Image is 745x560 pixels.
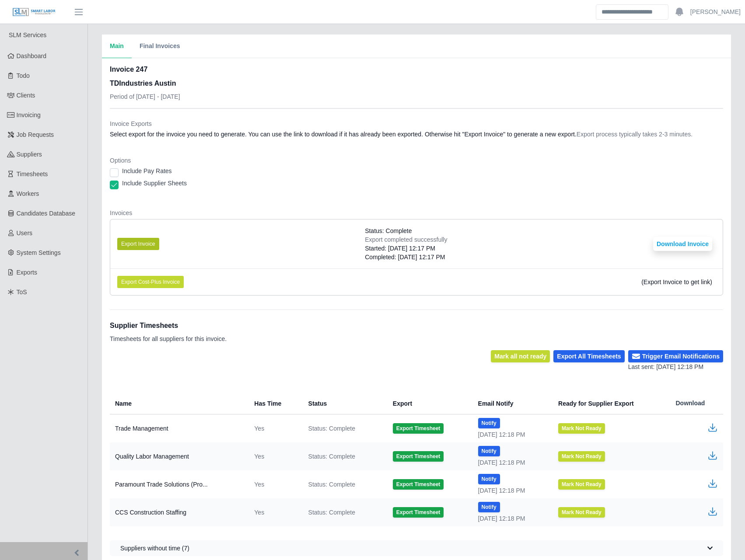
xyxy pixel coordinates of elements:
button: Suppliers without time (7) [110,540,723,556]
span: Users [17,230,33,237]
div: Last sent: [DATE] 12:18 PM [628,362,723,372]
span: Status: Complete [365,226,412,235]
button: Notify [478,446,500,456]
div: [DATE] 12:18 PM [478,430,544,439]
td: Trade Management [110,414,247,443]
td: Paramount Trade Solutions (Pro... [110,470,247,498]
span: Suppliers without time (7) [120,544,189,553]
span: SLM Services [9,31,46,38]
span: Export process typically takes 2-3 minutes. [577,131,693,138]
button: Mark all not ready [491,350,550,362]
input: Search [596,4,668,20]
button: Export Timesheet [393,479,444,490]
label: Include Pay Rates [122,167,172,175]
span: Suppliers [17,151,42,158]
span: ToS [17,289,27,296]
div: Completed: [DATE] 12:17 PM [365,253,447,261]
button: Export Timesheet [393,423,444,434]
div: [DATE] 12:18 PM [478,514,544,523]
td: Quality Labor Management [110,442,247,470]
span: Dashboard [17,52,47,59]
span: Status: Complete [308,424,355,433]
span: Job Requests [17,131,54,138]
button: Mark Not Ready [558,507,605,518]
span: Exports [17,269,37,276]
button: Main [102,35,132,58]
th: Has Time [247,393,301,414]
button: Export Timesheet [393,451,444,462]
button: Export Cost-Plus Invoice [117,276,184,288]
button: Download Invoice [653,237,712,251]
span: (Export Invoice to get link) [641,278,712,285]
span: Invoicing [17,111,41,118]
div: Started: [DATE] 12:17 PM [365,244,447,253]
span: Status: Complete [308,508,355,517]
button: Final Invoices [132,35,188,58]
td: Yes [247,414,301,443]
button: Mark Not Ready [558,479,605,490]
h3: TDIndustries Austin [110,78,180,89]
th: Status [301,393,386,414]
td: Yes [247,498,301,526]
th: Email Notify [471,393,551,414]
label: Include Supplier Sheets [122,179,187,188]
p: Period of [DATE] - [DATE] [110,92,180,101]
th: Ready for Supplier Export [551,393,668,414]
button: Mark Not Ready [558,451,605,462]
button: Notify [478,474,500,484]
button: Export Timesheet [393,507,444,518]
h1: Supplier Timesheets [110,320,227,331]
div: [DATE] 12:18 PM [478,486,544,495]
span: Status: Complete [308,452,355,461]
th: Download [669,393,724,414]
span: Timesheets [17,170,48,177]
button: Notify [478,418,500,428]
div: [DATE] 12:18 PM [478,458,544,467]
a: [PERSON_NAME] [690,7,741,17]
a: Download Invoice [653,240,712,247]
button: Trigger Email Notifications [628,350,723,362]
dt: Invoices [110,209,723,217]
button: Export All Timesheets [553,350,624,362]
th: Export [386,393,471,414]
td: Yes [247,470,301,498]
button: Notify [478,502,500,512]
button: Export Invoice [117,238,159,250]
td: Yes [247,442,301,470]
p: Timesheets for all suppliers for this invoice. [110,334,227,343]
img: SLM Logo [12,7,56,17]
dt: Options [110,156,723,165]
dd: Select export for the invoice you need to generate. You can use the link to download if it has al... [110,130,723,139]
button: Mark Not Ready [558,423,605,434]
h2: Invoice 247 [110,64,180,75]
span: Todo [17,72,30,79]
span: Clients [17,92,35,99]
span: Status: Complete [308,480,355,489]
th: Name [110,393,247,414]
span: System Settings [17,249,61,256]
dt: Invoice Exports [110,119,723,128]
div: Export completed successfully [365,235,447,244]
td: CCS Construction Staffing [110,498,247,526]
span: Candidates Database [17,210,76,217]
span: Workers [17,190,39,197]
